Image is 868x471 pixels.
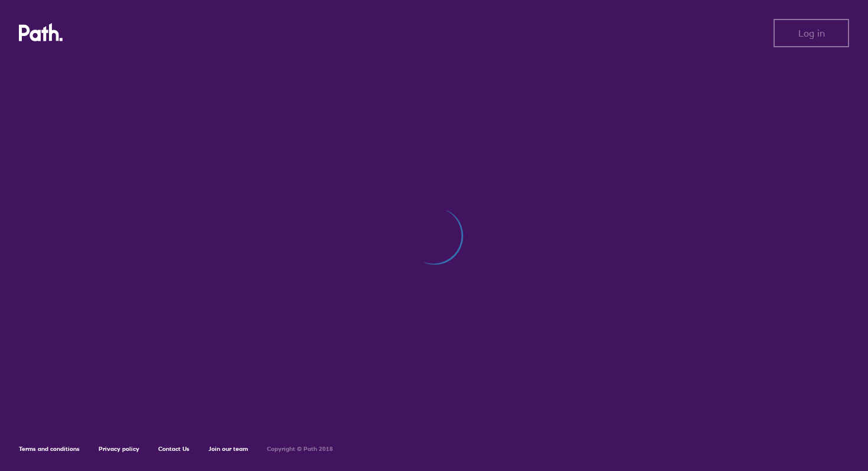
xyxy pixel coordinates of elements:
[798,28,825,38] span: Log in
[774,19,849,47] button: Log in
[99,445,139,453] a: Privacy policy
[208,445,248,453] a: Join our team
[158,445,190,453] a: Contact Us
[267,446,333,453] h6: Copyright © Path 2018
[19,445,80,453] a: Terms and conditions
